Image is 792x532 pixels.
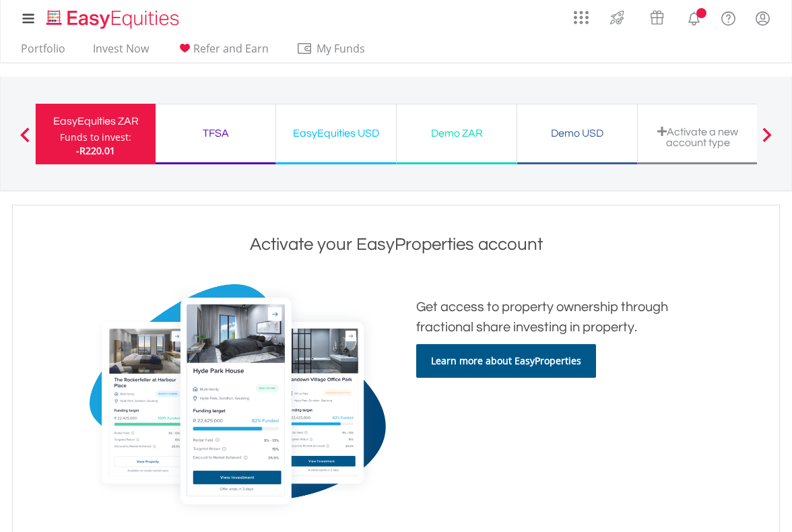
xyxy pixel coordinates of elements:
a: FAQ's and Support [711,3,746,30]
a: My Profile [746,3,780,33]
span: Refer and Earn [193,41,269,56]
span: My Funds [296,40,385,57]
div: Demo ZAR [405,124,508,143]
div: Activate a new account type [646,126,750,148]
div: TFSA [164,124,267,143]
img: Cards showing screenshots of EasyProperties [90,284,386,519]
a: Notifications [677,3,711,30]
div: Demo USD [525,124,629,143]
a: Learn more about EasyProperties [416,344,596,378]
a: Home page [41,3,185,30]
div: Funds to invest: [60,131,131,144]
a: Portfolio [15,42,71,63]
img: EasyEquities_Logo.png [44,8,185,30]
a: Invest Now [88,42,154,63]
div: EasyEquities USD [284,124,388,143]
img: grid-menu-icon.svg [574,10,589,25]
h2: Get access to property ownership through fractional share investing in property. [416,297,692,337]
a: AppsGrid [565,3,597,25]
div: EasyEquities ZAR [44,112,147,131]
img: thrive-v2.svg [606,7,628,28]
h1: Activate your EasyProperties account [16,232,776,257]
img: vouchers-v2.svg [646,7,668,28]
span: -R220.01 [76,144,115,157]
a: Vouchers [637,3,677,28]
a: Refer and Earn [171,42,274,63]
